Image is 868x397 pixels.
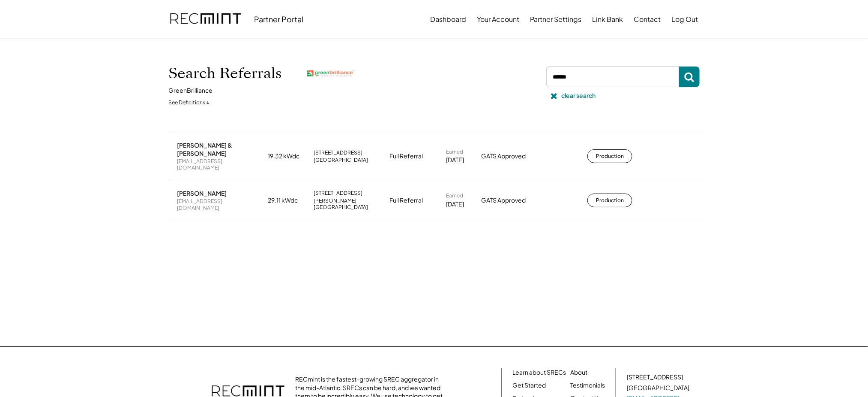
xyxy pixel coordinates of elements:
[314,190,362,197] div: [STREET_ADDRESS]
[314,149,362,156] div: [STREET_ADDRESS]
[671,11,698,28] button: Log Out
[168,99,210,106] div: See Definitions ↓
[23,50,30,57] img: tab_domain_overview_orange.svg
[587,149,632,163] button: Production
[530,11,581,28] button: Partner Settings
[430,11,466,28] button: Dashboard
[446,148,463,155] div: Earned
[561,91,596,100] div: clear search
[177,189,227,197] div: [PERSON_NAME]
[22,22,94,29] div: Domain: [DOMAIN_NAME]
[24,14,42,21] div: v 4.0.25
[389,196,423,205] div: Full Referral
[481,152,545,161] div: GATS Approved
[446,156,464,164] div: [DATE]
[627,384,689,392] div: [GEOGRAPHIC_DATA]
[477,11,519,28] button: Your Account
[512,381,546,390] a: Get Started
[570,368,587,377] a: About
[170,5,241,34] img: recmint-logotype%403x.png
[446,192,463,199] div: Earned
[587,194,632,207] button: Production
[592,11,623,28] button: Link Bank
[481,196,545,205] div: GATS Approved
[14,22,21,29] img: website_grey.svg
[177,158,263,171] div: [EMAIL_ADDRESS][DOMAIN_NAME]
[314,197,384,211] div: [PERSON_NAME][GEOGRAPHIC_DATA]
[314,157,368,164] div: [GEOGRAPHIC_DATA]
[254,14,303,24] div: Partner Portal
[168,86,213,95] div: GreenBrilliance
[95,51,144,56] div: Keywords by Traffic
[446,200,464,209] div: [DATE]
[33,51,77,56] div: Domain Overview
[85,50,92,57] img: tab_keywords_by_traffic_grey.svg
[14,14,21,21] img: logo_orange.svg
[389,152,423,161] div: Full Referral
[177,198,263,211] div: [EMAIL_ADDRESS][DOMAIN_NAME]
[307,70,354,77] img: greenbrilliance.png
[627,373,683,382] div: [STREET_ADDRESS]
[512,368,566,377] a: Learn about SRECs
[168,64,281,82] h1: Search Referrals
[570,381,605,390] a: Testimonials
[177,141,263,157] div: [PERSON_NAME] & [PERSON_NAME]
[634,11,661,28] button: Contact
[268,196,308,205] div: 29.11 kWdc
[268,152,308,161] div: 19.32 kWdc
